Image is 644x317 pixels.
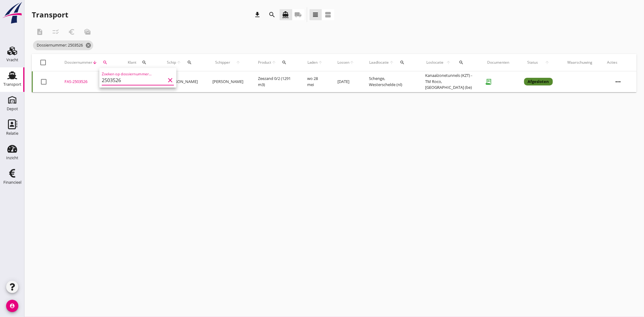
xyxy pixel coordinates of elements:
td: Zeezand 0/2 (1291 m3) [251,71,300,92]
div: Transport [3,82,21,86]
span: Schip [167,60,176,65]
i: arrow_downward [92,60,97,65]
i: search [400,60,405,65]
i: search [103,60,108,65]
td: [PERSON_NAME] [160,71,205,92]
div: Inzicht [6,156,18,160]
div: Relatie [6,131,18,135]
span: Loslocatie [425,60,445,65]
i: arrow_upward [318,60,323,65]
div: Afgesloten [524,78,553,86]
div: FAS-2503526 [64,79,113,85]
span: Dossiernummer: 2503526 [33,40,93,50]
div: Documenten [488,60,510,65]
i: arrow_upward [176,60,182,65]
span: Dossiernummer [64,60,92,65]
div: Waarschuwing [568,60,593,65]
i: view_headline [312,11,319,18]
div: Financieel [3,180,21,184]
i: arrow_upward [541,60,553,65]
i: search [459,60,464,65]
input: Zoeken op dossiernummer... [102,75,165,85]
i: arrow_upward [350,60,355,65]
i: arrow_upward [445,60,452,65]
i: account_circle [6,300,18,312]
i: arrow_upward [233,60,243,65]
span: Laden [307,60,318,65]
span: Status [524,60,542,65]
td: [DATE] [330,71,362,92]
i: cancel [85,42,91,48]
span: Lossen [338,60,350,65]
div: Vracht [6,58,18,62]
span: Schipper [212,60,233,65]
div: Acties [607,60,629,65]
i: clear [167,77,174,84]
i: view_agenda [325,11,332,18]
td: wo 28 mei [300,71,330,92]
td: [PERSON_NAME] [205,71,251,92]
img: logo-small.a267ee39.svg [1,2,23,24]
i: download [254,11,261,18]
div: Klant [128,55,152,70]
span: Product [258,60,271,65]
i: directions_boat [282,11,289,18]
i: search [282,60,287,65]
i: receipt_long [483,76,495,88]
i: local_shipping [295,11,302,18]
i: search [142,60,147,65]
i: search [269,11,276,18]
div: Depot [7,107,18,111]
span: Laadlocatie [369,60,389,65]
i: arrow_upward [271,60,277,65]
div: Transport [32,10,68,20]
td: Schenge, Westerschelde (nl) [362,71,418,92]
i: search [187,60,192,65]
td: Kanaalzonetunnels (KZT) - TM Roco, [GEOGRAPHIC_DATA] (be) [418,71,480,92]
i: more_horiz [610,73,627,90]
i: arrow_upward [389,60,394,65]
